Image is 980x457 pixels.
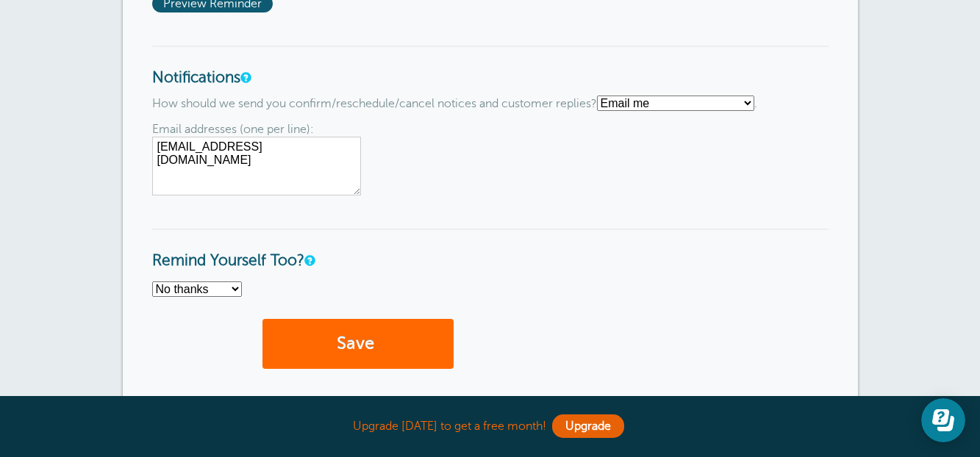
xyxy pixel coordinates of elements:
[304,256,313,265] a: Send a reminder to yourself for every appointment.
[240,73,249,82] a: If a customer confirms an appointment, requests a reschedule, or replies to an SMS reminder, we c...
[123,411,858,442] div: Upgrade [DATE] to get a free month!
[152,46,829,87] h3: Notifications
[262,319,454,370] button: Save
[921,398,965,442] iframe: Resource center
[152,228,829,270] h3: Remind Yourself Too?
[152,96,829,111] p: How should we send you confirm/reschedule/cancel notices and customer replies? .
[152,123,829,195] div: Email addresses (one per line):
[152,137,361,195] textarea: [EMAIL_ADDRESS][DOMAIN_NAME]
[552,414,624,438] a: Upgrade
